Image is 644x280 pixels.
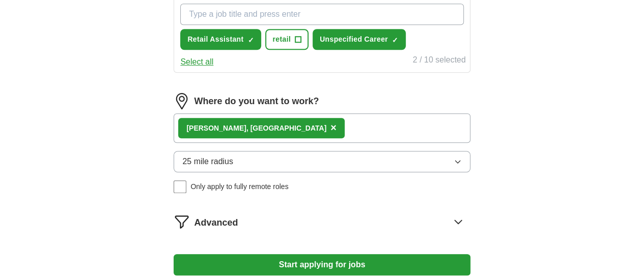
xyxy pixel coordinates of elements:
[186,123,326,134] div: [PERSON_NAME], [GEOGRAPHIC_DATA]
[174,93,190,109] img: location.png
[330,120,337,136] button: ×
[187,34,243,45] span: Retail Assistant
[190,181,288,192] span: Only apply to fully remote roles
[247,36,254,44] span: ✓
[174,180,186,193] input: Only apply to fully remote roles
[313,29,406,50] button: Unspecified Career✓
[194,216,238,230] span: Advanced
[272,34,291,45] span: retail
[174,213,190,230] img: filter
[174,254,470,275] button: Start applying for jobs
[182,155,233,168] span: 25 mile radius
[180,29,261,50] button: Retail Assistant✓
[330,122,337,133] span: ×
[194,95,319,108] label: Where do you want to work?
[413,54,466,68] div: 2 / 10 selected
[180,4,463,25] input: Type a job title and press enter
[265,29,309,50] button: retail
[392,36,398,44] span: ✓
[180,56,213,68] button: Select all
[320,34,388,45] span: Unspecified Career
[174,151,470,172] button: 25 mile radius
